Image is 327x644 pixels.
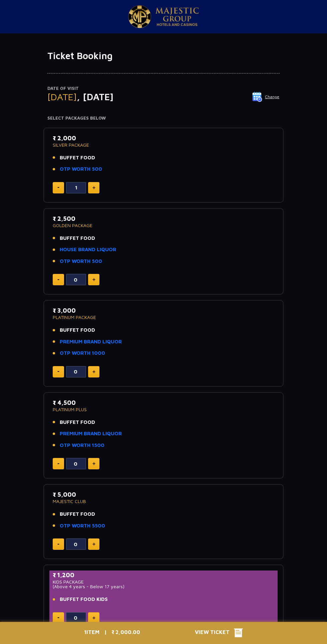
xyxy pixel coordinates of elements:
[92,186,95,189] img: plus
[92,616,95,620] img: plus
[53,571,274,580] p: ₹ 1,200
[53,134,274,143] p: ₹ 2,000
[53,584,274,589] p: (Above 4 years - Below 17 years)
[53,223,274,228] p: GOLDEN PACKAGE
[60,419,95,426] span: BUFFET FOOD
[60,234,95,242] span: BUFFET FOOD
[60,326,95,334] span: BUFFET FOOD
[60,442,104,449] a: OTP WORTH 1500
[47,85,280,92] p: Date of Visit
[60,596,108,603] span: BUFFET FOOD KIDS
[60,246,116,254] a: HOUSE BRAND LIQUOR
[53,143,274,147] p: SILVER PACKAGE
[60,349,105,357] a: OTP WORTH 1000
[60,258,102,265] a: OTP WORTH 500
[57,187,59,188] img: minus
[195,628,234,638] span: View Ticket
[53,580,274,584] p: KIDS PACKAGE
[92,542,95,546] img: plus
[47,91,77,102] span: [DATE]
[252,92,280,102] button: Change
[92,462,95,465] img: plus
[53,407,274,412] p: PLATINUM PLUS
[57,463,59,464] img: minus
[57,279,59,280] img: minus
[92,370,95,373] img: plus
[57,544,59,545] img: minus
[47,116,280,121] h4: Select Packages Below
[60,522,105,530] a: OTP WORTH 5500
[60,165,102,173] a: OTP WORTH 500
[60,430,122,438] a: PREMIUM BRAND LIQUOR
[77,91,113,102] span: , [DATE]
[53,315,274,320] p: PLATINUM PACKAGE
[53,214,274,223] p: ₹ 2,500
[155,7,199,26] img: Majestic Pride
[53,306,274,315] p: ₹ 3,000
[57,371,59,372] img: minus
[53,499,274,504] p: MAJESTIC CLUB
[128,5,151,28] img: Majestic Pride
[60,154,95,162] span: BUFFET FOOD
[60,338,122,346] a: PREMIUM BRAND LIQUOR
[53,490,274,499] p: ₹ 5,000
[99,628,111,638] p: |
[92,278,95,281] img: plus
[53,398,274,407] p: ₹ 4,500
[111,629,140,635] span: ₹ 2,000.00
[84,629,86,635] span: 1
[84,628,99,638] p: ITEM
[57,617,59,618] img: minus
[47,50,280,61] h1: Ticket Booking
[60,510,95,518] span: BUFFET FOOD
[195,628,243,638] button: View Ticket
